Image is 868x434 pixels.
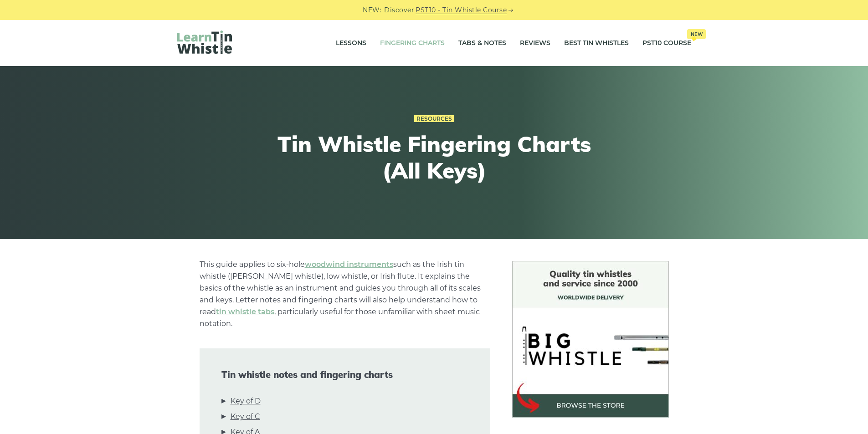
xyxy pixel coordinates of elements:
a: Reviews [520,32,550,55]
a: Best Tin Whistles [564,32,629,55]
a: Tabs & Notes [458,32,506,55]
h1: Tin Whistle Fingering Charts (All Keys) [267,131,602,184]
p: This guide applies to six-hole such as the Irish tin whistle ([PERSON_NAME] whistle), low whistle... [200,259,490,330]
a: Fingering Charts [380,32,445,55]
a: Resources [414,115,454,123]
img: BigWhistle Tin Whistle Store [512,261,669,418]
span: Tin whistle notes and fingering charts [221,369,468,380]
a: Key of C [231,411,260,423]
a: PST10 CourseNew [642,32,691,55]
a: woodwind instruments [305,260,393,269]
a: Key of D [231,395,261,407]
a: tin whistle tabs [216,307,274,316]
img: LearnTinWhistle.com [177,31,232,54]
a: Lessons [336,32,366,55]
span: New [687,29,706,39]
